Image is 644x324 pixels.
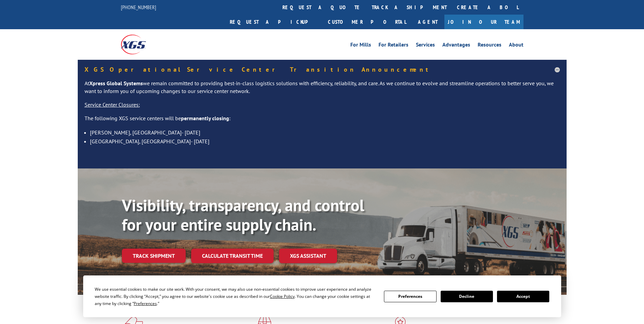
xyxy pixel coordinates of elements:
[89,80,143,87] strong: Xpress Global Systems
[497,291,549,302] button: Accept
[90,128,560,137] li: [PERSON_NAME], [GEOGRAPHIC_DATA]- [DATE]
[379,42,408,50] a: For Retailers
[225,15,323,29] a: Request a pickup
[181,115,229,122] strong: permanently closing
[83,275,561,317] div: Cookie Consent Prompt
[122,195,364,235] b: Visibility, transparency, and control for your entire supply chain.
[442,42,470,50] a: Advantages
[270,293,295,299] span: Cookie Policy
[122,249,186,263] a: Track shipment
[323,15,411,29] a: Customer Portal
[384,291,436,302] button: Preferences
[411,15,444,29] a: Agent
[350,42,371,50] a: For Mills
[416,42,435,50] a: Services
[85,114,560,128] p: The following XGS service centers will be :
[85,67,560,73] h5: XGS Operational Service Center Transition Announcement
[95,286,376,307] div: We use essential cookies to make our site work. With your consent, we may also use non-essential ...
[444,15,523,29] a: Join Our Team
[191,249,274,263] a: Calculate transit time
[279,249,337,263] a: XGS ASSISTANT
[441,291,493,302] button: Decline
[85,79,560,101] p: At we remain committed to providing best-in-class logistics solutions with efficiency, reliabilit...
[90,137,560,146] li: [GEOGRAPHIC_DATA], [GEOGRAPHIC_DATA]- [DATE]
[509,42,523,50] a: About
[85,101,140,108] u: Service Center Closures:
[478,42,501,50] a: Resources
[134,301,157,306] span: Preferences
[121,4,156,11] a: [PHONE_NUMBER]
